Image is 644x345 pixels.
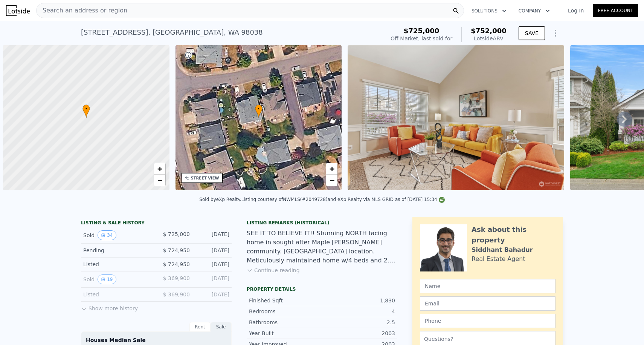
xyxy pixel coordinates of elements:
[98,230,116,240] button: View historical data
[472,224,555,245] div: Ask about this property
[154,175,165,186] a: Zoom out
[548,26,563,41] button: Show Options
[330,164,334,173] span: +
[157,175,162,185] span: −
[154,163,165,175] a: Zoom in
[249,308,322,315] div: Bedrooms
[196,247,229,254] div: [DATE]
[471,35,507,42] div: Lotside ARV
[163,275,190,281] span: $ 369,900
[247,286,397,292] div: Property details
[513,4,556,18] button: Company
[472,245,533,255] div: Siddhant Bahadur
[37,6,127,15] span: Search an address or region
[157,164,162,173] span: +
[189,322,211,332] div: Rent
[322,308,395,315] div: 4
[247,220,397,226] div: Listing Remarks (Historical)
[82,106,90,112] span: •
[519,26,545,40] button: SAVE
[81,220,232,227] div: LISTING & SALE HISTORY
[86,336,227,344] div: Houses Median Sale
[163,261,190,267] span: $ 724,950
[196,274,229,284] div: [DATE]
[83,274,150,284] div: Sold
[249,330,322,337] div: Year Built
[255,104,262,118] div: •
[465,4,513,18] button: Solutions
[247,267,300,274] button: Continue reading
[255,106,262,112] span: •
[163,231,190,237] span: $ 725,000
[322,330,395,337] div: 2003
[593,4,638,17] a: Free Account
[196,261,229,268] div: [DATE]
[83,230,150,240] div: Sold
[249,297,322,304] div: Finished Sqft
[391,35,452,42] div: Off Market, last sold for
[326,163,337,175] a: Zoom in
[196,291,229,298] div: [DATE]
[6,5,30,16] img: Lotside
[83,247,150,254] div: Pending
[439,197,445,203] img: NWMLS Logo
[471,27,507,35] span: $752,000
[559,7,593,14] a: Log In
[249,319,322,326] div: Bathrooms
[81,27,263,38] div: [STREET_ADDRESS] , [GEOGRAPHIC_DATA] , WA 98038
[420,279,555,293] input: Name
[83,291,150,298] div: Listed
[420,314,555,328] input: Phone
[247,229,397,265] div: SEE IT TO BELIEVE IT!! Stunning NORTH facing home in sought after Maple [PERSON_NAME] community. ...
[83,261,150,268] div: Listed
[211,322,232,332] div: Sale
[98,274,116,284] button: View historical data
[199,197,241,202] div: Sold by eXp Realty .
[81,302,138,312] button: Show more history
[330,175,334,185] span: −
[163,247,190,253] span: $ 724,950
[241,197,445,202] div: Listing courtesy of NWMLS (#2049728) and eXp Realty via MLS GRID as of [DATE] 15:34
[420,296,555,311] input: Email
[322,297,395,304] div: 1,830
[472,255,525,264] div: Real Estate Agent
[163,291,190,297] span: $ 369,900
[196,230,229,240] div: [DATE]
[82,104,90,118] div: •
[326,175,337,186] a: Zoom out
[404,27,440,35] span: $725,000
[322,319,395,326] div: 2.5
[191,175,219,181] div: STREET VIEW
[348,45,564,190] img: Sale: 149305911 Parcel: 97906272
